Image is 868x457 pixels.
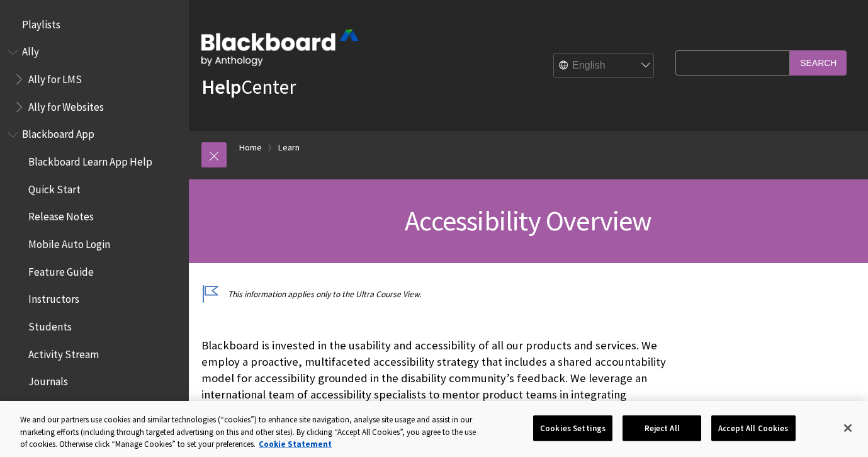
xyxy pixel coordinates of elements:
[28,179,81,196] span: Quick Start
[8,42,181,118] nav: Book outline for Anthology Ally Help
[239,140,262,155] a: Home
[28,261,94,278] span: Feature Guide
[790,50,847,75] input: Search
[8,14,181,35] nav: Book outline for Playlists
[711,415,795,441] button: Accept All Cookies
[28,344,99,361] span: Activity Stream
[28,151,152,168] span: Blackboard Learn App Help
[22,42,39,59] span: Ally
[201,74,241,99] strong: Help
[28,289,79,306] span: Instructors
[201,30,359,66] img: Blackboard by Anthology
[623,415,701,441] button: Reject All
[28,206,94,223] span: Release Notes
[28,371,68,388] span: Journals
[28,234,110,251] span: Mobile Auto Login
[201,337,669,453] p: Blackboard is invested in the usability and accessibility of all our products and services. We em...
[834,414,862,442] button: Close
[201,288,669,300] p: This information applies only to the Ultra Course View.
[28,69,82,86] span: Ally for LMS
[20,414,477,451] div: We and our partners use cookies and similar technologies (“cookies”) to enhance site navigation, ...
[28,96,104,113] span: Ally for Websites
[554,54,655,79] select: Site Language Selector
[28,398,147,415] span: Courses and Organizations
[28,316,72,333] span: Students
[22,14,60,31] span: Playlists
[278,140,300,155] a: Learn
[533,415,612,441] button: Cookies Settings
[22,124,94,141] span: Blackboard App
[405,203,651,238] span: Accessibility Overview
[259,439,332,449] a: More information about your privacy, opens in a new tab
[201,74,296,99] a: HelpCenter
